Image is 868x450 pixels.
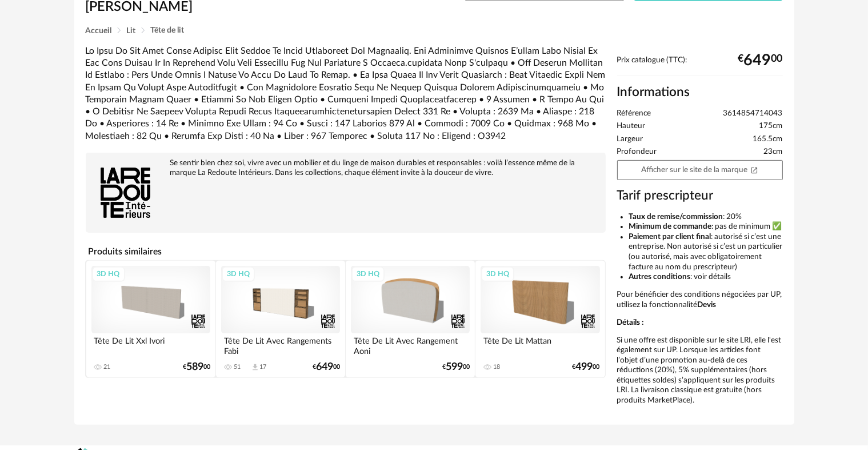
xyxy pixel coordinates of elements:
[750,165,758,173] span: Open In New icon
[259,363,266,371] div: 17
[617,84,783,101] h2: Informations
[351,333,470,356] div: Tête De Lit Avec Rangement Aoni
[91,158,160,227] img: brand logo
[617,188,783,204] h3: Tarif prescripteur
[86,26,783,35] div: Breadcrumb
[493,363,500,371] div: 18
[475,261,605,377] a: 3D HQ Tête De Lit Mattan 18 €49900
[183,363,210,371] div: € 00
[186,363,203,371] span: 589
[442,363,470,371] div: € 00
[617,147,657,157] span: Profondeur
[86,243,606,260] h4: Produits similaires
[629,233,711,241] b: Paiement par client final
[629,222,711,230] b: Minimum de commande
[764,147,783,157] span: 23cm
[629,212,783,222] li: : 20%
[91,333,210,356] div: Tête De Lit Xxl Ivori
[446,363,463,371] span: 599
[104,363,111,371] div: 21
[234,363,241,371] div: 51
[576,363,593,371] span: 499
[629,232,783,272] li: : autorisé si c’est une entreprise. Non autorisé si c’est un particulier (ou autorisé, mais avec ...
[481,333,599,356] div: Tête De Lit Mattan
[216,261,345,377] a: 3D HQ Tête De Lit Avec Rangements Fabi 51 Download icon 17 €64900
[617,121,646,132] span: Hauteur
[86,27,112,35] span: Accueil
[629,222,783,232] li: : pas de minimum ✅
[86,261,215,377] a: 3D HQ Tête De Lit Xxl Ivori 21 €58900
[251,363,259,372] span: Download icon
[617,55,783,77] div: Prix catalogue (TTC):
[481,266,514,281] div: 3D HQ
[759,121,783,132] span: 175cm
[744,56,771,65] span: 649
[222,266,255,281] div: 3D HQ
[629,272,783,282] li: : voir détails
[753,134,783,145] span: 165.5cm
[346,261,475,377] a: 3D HQ Tête De Lit Avec Rangement Aoni €59900
[617,109,651,119] span: Référence
[723,109,783,119] span: 3614854714043
[738,56,783,65] div: € 00
[86,45,606,142] div: Lo Ipsu Do Sit Amet Conse Adipisc Elit Seddoe Te Incid Utlaboreet Dol Magnaaliq. Eni Adminimve Qu...
[313,363,340,371] div: € 00
[316,363,333,371] span: 649
[573,363,600,371] div: € 00
[151,26,185,34] span: Tête de lit
[629,273,690,281] b: Autres conditions
[92,266,125,281] div: 3D HQ
[617,318,644,326] b: Détails :
[617,134,643,145] span: Largeur
[127,27,136,35] span: Lit
[617,336,783,406] p: Si une offre est disponible sur le site LRI, elle l'est également sur UP. Lorsque les articles fo...
[351,266,385,281] div: 3D HQ
[221,333,340,356] div: Tête De Lit Avec Rangements Fabi
[617,160,783,180] a: Afficher sur le site de la marqueOpen In New icon
[629,213,723,221] b: Taux de remise/commission
[698,301,717,309] b: Devis
[91,158,600,178] div: Se sentir bien chez soi, vivre avec un mobilier et du linge de maison durables et responsables : ...
[617,290,783,310] p: Pour bénéficier des conditions négociées par UP, utilisez la fonctionnalité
